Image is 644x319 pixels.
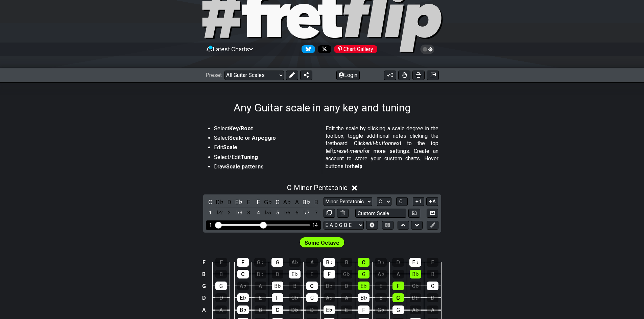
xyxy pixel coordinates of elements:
div: toggle scale degree [302,208,311,217]
div: F [392,282,404,290]
div: toggle pitch class [244,197,253,207]
td: A [200,304,208,316]
div: E [215,258,227,267]
button: Share Preset [300,71,312,80]
div: E♭ [237,293,249,302]
div: D♭ [289,305,301,314]
div: B♭ [272,282,283,290]
span: C - Minor Pentatonic [287,184,348,192]
li: Select [214,134,317,144]
div: E [427,258,438,267]
div: D [341,282,352,290]
div: B♭ [358,293,369,302]
div: G [271,258,283,267]
div: E [255,293,266,302]
div: A [306,258,318,267]
div: G♭ [254,258,266,267]
span: First enable full edit mode to edit [305,238,339,248]
div: Visible fret range [206,220,321,230]
select: Scale [324,197,372,206]
div: F [237,258,249,267]
div: E♭ [324,305,335,314]
li: Edit [214,144,317,153]
button: Delete [337,209,349,218]
div: A [392,270,404,278]
div: G [215,282,227,290]
div: B♭ [237,305,249,314]
span: C.. [399,198,405,205]
div: toggle pitch class [264,197,272,207]
button: C.. [396,197,408,206]
div: G [306,293,318,302]
button: Create Image [427,209,438,218]
div: 14 [312,222,318,228]
div: A♭ [237,282,249,290]
div: toggle scale degree [225,208,234,217]
strong: Scale [223,144,237,151]
div: C [392,293,404,302]
div: toggle scale degree [244,208,253,217]
button: 0 [384,71,396,80]
div: D [215,293,227,302]
div: G♭ [410,282,421,290]
div: A♭ [375,270,387,278]
div: A [215,305,227,314]
div: D [306,305,318,314]
div: G♭ [341,270,352,278]
div: F [272,293,283,302]
button: Print [412,71,425,80]
div: C [358,258,369,267]
div: toggle pitch class [312,197,320,207]
div: D [427,293,438,302]
div: B♭ [323,258,335,267]
div: B [340,258,352,267]
div: G♭ [375,305,387,314]
button: Move down [411,221,423,230]
div: 1 [209,222,212,228]
div: A [427,305,438,314]
div: toggle scale degree [206,208,215,217]
div: toggle pitch class [273,197,282,207]
button: Move up [398,221,409,230]
button: Login [336,71,360,80]
div: toggle pitch class [225,197,234,207]
div: E♭ [289,270,301,278]
div: C [237,270,249,278]
div: D♭ [375,258,387,267]
div: C [306,282,318,290]
div: D [392,258,404,267]
div: toggle scale degree [273,208,282,217]
div: Chart Gallery [334,45,377,53]
td: E [200,257,208,268]
span: Latest Charts [213,46,249,53]
div: G [427,282,438,290]
div: A♭ [289,258,301,267]
strong: help [352,163,362,169]
button: Store user defined scale [408,209,420,218]
div: toggle pitch class [283,197,292,207]
td: D [200,292,208,304]
span: Preset [206,72,222,78]
td: B [200,268,208,280]
strong: Tuning [241,154,258,160]
strong: Scale or Arpeggio [229,135,276,141]
button: A [426,197,438,206]
div: toggle pitch class [302,197,311,207]
div: B [215,270,227,278]
button: Create image [427,71,439,80]
div: A [255,282,266,290]
div: toggle pitch class [292,197,301,207]
button: Toggle Dexterity for all fretkits [398,71,410,80]
li: Draw [214,163,317,172]
div: E [306,270,318,278]
div: E♭ [358,282,369,290]
div: A [341,293,352,302]
div: A♭ [324,293,335,302]
select: Tonic/Root [377,197,391,206]
select: Tuning [324,221,364,230]
div: E [375,282,387,290]
li: Select/Edit [214,154,317,163]
div: toggle scale degree [264,208,272,217]
p: Edit the scale by clicking a scale degree in the toolbox, toggle additional notes clicking the fr... [326,125,438,170]
em: edit-button [365,140,391,147]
